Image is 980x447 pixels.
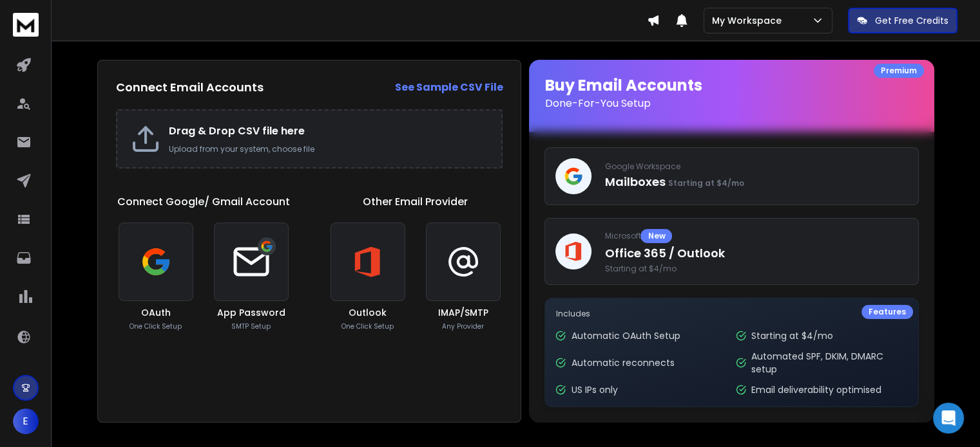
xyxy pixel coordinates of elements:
[875,14,948,27] p: Get Free Credits
[13,408,39,434] button: E
[604,161,908,172] p: Google Workspace
[848,8,957,33] button: Get Free Credits
[604,229,908,243] p: Microsoft
[861,305,913,319] div: Features
[571,356,674,369] p: Automatic reconnects
[933,403,964,433] div: Open Intercom Messenger
[544,75,919,111] h1: Buy Email Accounts
[394,80,503,95] a: See Sample CSV File
[544,96,919,111] p: Done-For-You Setup
[751,329,833,342] p: Starting at $4/mo
[341,322,394,331] p: One Click Setup
[751,383,881,396] p: Email deliverability optimised
[141,306,171,319] h3: OAuth
[571,329,680,342] p: Automatic OAuth Setup
[604,264,908,274] span: Starting at $4/mo
[712,14,787,27] p: My Workspace
[604,173,908,191] p: Mailboxes
[116,78,264,96] h2: Connect Email Accounts
[555,309,908,319] p: Includes
[874,64,924,78] div: Premium
[571,383,617,396] p: US IPs only
[169,123,488,139] h2: Drag & Drop CSV file here
[751,350,908,376] p: Automated SPF, DKIM, DMARC setup
[130,322,182,331] p: One Click Setup
[169,144,488,154] p: Upload from your system, choose file
[363,194,468,210] h1: Other Email Provider
[349,306,387,319] h3: Outlook
[442,322,484,331] p: Any Provider
[231,322,271,331] p: SMTP Setup
[604,244,908,262] p: Office 365 / Outlook
[117,194,290,210] h1: Connect Google/ Gmail Account
[217,306,285,319] h3: App Password
[13,13,39,37] img: logo
[668,178,744,188] span: Starting at $4/mo
[438,306,488,319] h3: IMAP/SMTP
[640,229,672,243] div: New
